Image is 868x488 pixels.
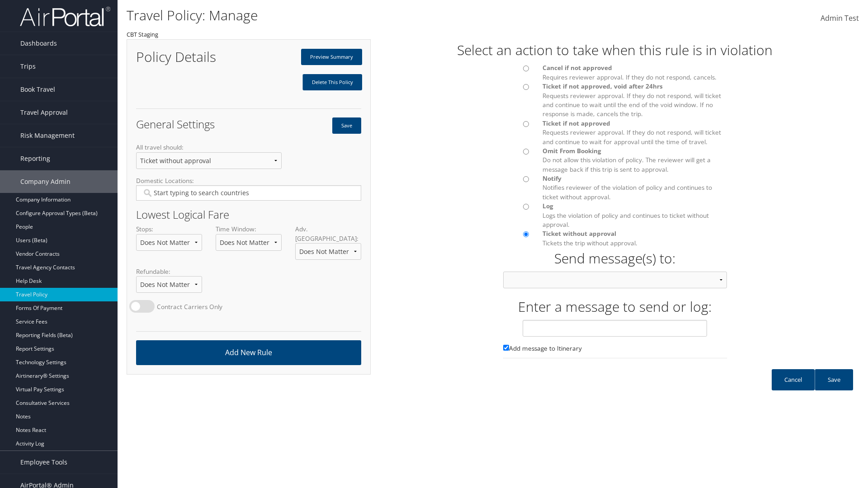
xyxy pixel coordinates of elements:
[542,146,726,174] label: Do not allow this violation of policy. The reviewer will get a message back if this trip is sent ...
[542,63,612,72] span: Cancel if not approved
[503,344,727,358] label: Please leave this blank if you are unsure.
[542,146,601,155] span: Omit From Booking
[821,5,859,33] a: Admin Test
[136,267,202,300] label: Refundable:
[503,272,727,288] select: Warning: Invalid argument supplied for foreach() in /var/www/[DOMAIN_NAME][URL] on line 20
[136,152,282,169] select: All travel should:
[542,202,726,229] label: Logs the violation of policy and continues to ticket without approval.
[542,119,610,127] span: Ticket if not approved
[20,55,36,78] span: Trips
[542,119,726,146] label: Requests reviewer approval. If they do not respond, will ticket and continue to wait for approval...
[301,49,362,65] a: Preview Summary
[136,340,361,365] a: Add New Rule
[20,6,110,27] img: airportal-logo.png
[371,41,859,60] h1: Select an action to take when this rule is in violation
[295,243,361,260] select: Adv. [GEOGRAPHIC_DATA]:
[136,225,202,258] label: Stops:
[20,78,55,101] span: Book Travel
[20,101,68,124] span: Travel Approval
[542,63,726,82] label: Requires reviewer approval. If they do not respond, cancels.
[542,174,726,202] label: Notifies reviewer of the violation of policy and continues to ticket without approval.
[295,225,361,267] label: Adv. [GEOGRAPHIC_DATA]:
[136,234,202,251] select: Stops:
[136,276,202,293] select: Refundable:
[542,202,553,210] span: Log
[503,345,509,351] input: Please leave this blank if you are unsure. Add message to Itinerary
[20,124,75,147] span: Risk Management
[20,32,57,55] span: Dashboards
[136,119,242,130] h2: General Settings
[503,249,727,268] h1: Send message(s) to:
[542,82,663,90] span: Ticket if not approved, void after 24hrs
[815,369,853,390] a: Save
[136,50,242,64] h1: Policy Details
[136,209,361,220] h2: Lowest Logical Fare
[772,369,815,390] a: Cancel
[542,229,726,248] label: Tickets the trip without approval.
[20,170,71,193] span: Company Admin
[332,117,361,134] button: Save
[20,147,50,170] span: Reporting
[127,6,615,25] h1: Travel Policy: Manage
[136,143,282,176] label: All travel should:
[216,225,282,258] label: Time Window:
[542,229,616,238] span: Ticket without approval
[157,302,222,311] label: Contract Carriers Only
[142,188,355,197] input: Domestic Locations:
[821,13,859,23] span: Admin Test
[127,30,158,38] small: CBT Staging
[20,451,67,474] span: Employee Tools
[542,174,561,183] span: Notify
[302,74,362,90] a: Delete This Policy
[371,297,859,316] h1: Enter a message to send or log:
[216,234,282,251] select: Time Window:
[136,176,361,208] label: Domestic Locations:
[542,82,726,119] label: Requests reviewer approval. If they do not respond, will ticket and continue to wait until the en...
